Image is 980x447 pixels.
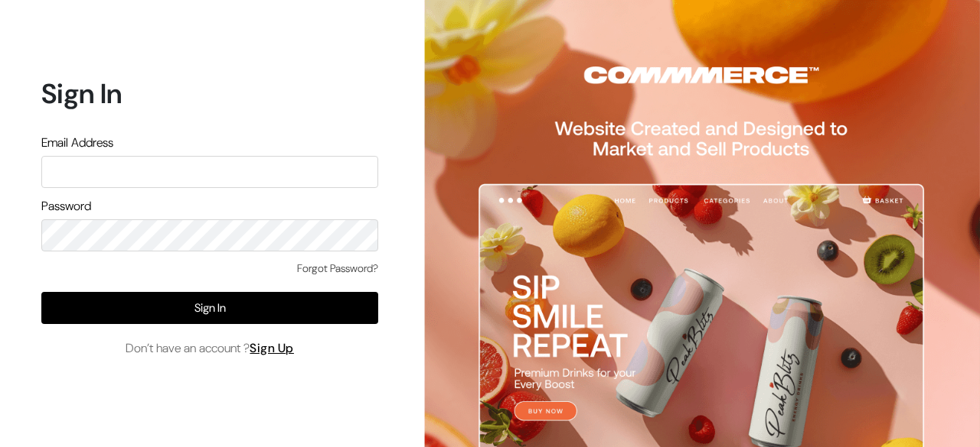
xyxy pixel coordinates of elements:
label: Email Address [41,134,113,152]
button: Sign In [41,292,378,324]
span: Don’t have an account ? [126,339,294,358]
a: Forgot Password? [297,261,378,277]
label: Password [41,197,91,215]
a: Sign Up [250,340,294,356]
h1: Sign In [41,77,378,110]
